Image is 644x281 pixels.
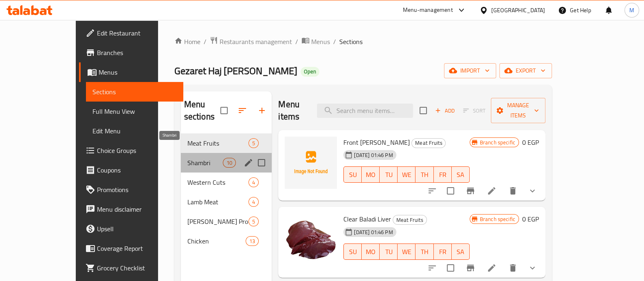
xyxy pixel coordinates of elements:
a: Edit Restaurant [79,23,183,43]
span: TU [383,169,394,181]
button: Add section [252,101,272,120]
button: Manage items [491,98,545,123]
li: / [295,37,298,46]
button: WE [398,166,415,183]
a: Menus [79,62,183,82]
span: Select to update [442,182,459,199]
div: [PERSON_NAME] Products5 [181,212,272,231]
a: Grocery Checklist [79,258,183,278]
span: Add [434,106,456,115]
button: Branch-specific-item [461,258,480,278]
span: Gezaret Haj [PERSON_NAME] [174,62,297,80]
span: Choice Groups [97,146,177,155]
span: [DATE] 01:46 PM [351,228,396,236]
button: sort-choices [422,181,442,201]
span: Branches [97,48,177,58]
span: Sections [339,37,363,46]
button: FR [434,243,452,260]
span: Edit Menu [92,126,177,136]
a: Coverage Report [79,239,183,258]
span: FR [437,169,448,181]
img: Clear Baladi Liver [285,213,337,266]
a: Upsell [79,219,183,239]
a: Home [174,37,200,46]
span: Clear Baladi Liver [343,213,391,225]
span: 4 [249,198,258,206]
span: Western Cuts [187,177,249,187]
span: TH [419,169,430,181]
div: Chicken13 [181,231,272,251]
span: MO [365,169,376,181]
a: Coupons [79,160,183,180]
div: items [248,197,259,207]
span: [DATE] 01:46 PM [351,151,396,159]
span: SU [347,246,358,258]
span: Menu disclaimer [97,204,177,214]
a: Edit Menu [86,121,183,141]
div: items [246,236,259,246]
span: TU [383,246,394,258]
button: FR [434,166,452,183]
button: SA [452,243,470,260]
h6: 0 EGP [522,137,539,148]
img: Front Agamia Knuckles [285,137,337,189]
div: Open [301,67,319,77]
button: MO [362,243,380,260]
span: import [451,66,490,76]
span: WE [401,246,412,258]
span: Coupons [97,165,177,175]
span: Restaurants management [220,37,292,46]
a: Full Menu View [86,102,183,121]
button: MO [362,166,380,183]
div: Lamb Meat4 [181,192,272,212]
a: Menu disclaimer [79,199,183,219]
span: Promotions [97,185,177,195]
span: Open [301,68,319,75]
button: SU [343,243,362,260]
div: items [248,217,259,226]
button: show more [523,258,542,278]
button: delete [503,258,523,278]
span: SU [347,169,358,181]
button: Add [432,104,458,117]
span: Menus [99,67,177,77]
h6: 0 EGP [522,213,539,225]
div: items [248,177,259,187]
span: 13 [246,237,258,245]
span: Sort sections [233,101,252,120]
span: Select section first [458,104,491,117]
h2: Menu sections [184,98,221,123]
span: Front [PERSON_NAME] [343,136,410,148]
span: Add item [432,104,458,117]
span: 5 [249,139,258,147]
span: Shambri [187,158,223,168]
span: Lamb Meat [187,197,249,207]
div: Meat Fruits5 [181,133,272,153]
span: Select to update [442,259,459,277]
div: [GEOGRAPHIC_DATA] [491,6,545,15]
button: show more [523,181,542,201]
span: 5 [249,218,258,226]
svg: Show Choices [528,263,537,273]
button: edit [242,157,255,169]
li: / [333,37,336,46]
div: Meat Fruits [393,215,427,225]
li: / [204,37,207,46]
span: 10 [223,159,235,167]
span: Chicken [187,236,246,246]
input: search [317,104,413,118]
span: Select all sections [215,102,233,119]
span: Branch specific [477,139,519,146]
a: Edit menu item [487,263,497,273]
a: Restaurants management [210,36,292,47]
span: SA [455,246,466,258]
button: TH [415,166,433,183]
h2: Menu items [278,98,307,123]
div: Shambri10edit [181,153,272,173]
span: Full Menu View [92,106,177,116]
span: export [506,66,545,76]
button: sort-choices [422,258,442,278]
button: TU [380,166,398,183]
div: Menu-management [403,5,453,15]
